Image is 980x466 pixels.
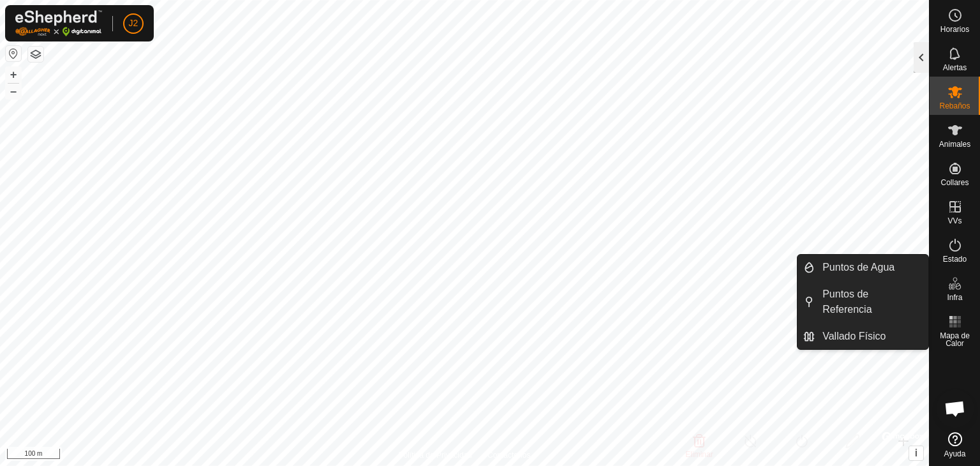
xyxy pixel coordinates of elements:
a: Puntos de Agua [815,255,928,280]
div: Chat abierto [936,389,974,428]
span: VVs [947,217,961,225]
li: Puntos de Referencia [798,282,928,322]
span: Vallado Físico [822,329,886,344]
span: Estado [943,255,967,263]
span: Rebaños [939,102,970,110]
span: Mapa de Calor [933,332,977,347]
span: i [915,447,917,458]
a: Vallado Físico [815,324,928,349]
li: Puntos de Agua [798,255,928,280]
a: Puntos de Referencia [815,282,928,322]
span: Ayuda [944,450,966,458]
button: – [6,84,21,99]
img: Logo Gallagher [15,10,102,36]
span: Infra [947,294,962,301]
span: J2 [129,17,138,30]
span: Puntos de Agua [822,260,895,275]
button: Restablecer Mapa [6,46,21,61]
span: Alertas [943,64,967,71]
a: Ayuda [930,427,980,463]
a: Contáctenos [487,449,530,461]
button: Capas del Mapa [28,47,43,62]
span: Collares [940,179,969,186]
button: + [6,67,21,82]
span: Animales [939,140,970,148]
span: Puntos de Referencia [822,287,921,317]
span: Horarios [940,26,969,33]
button: i [909,446,923,460]
li: Vallado Físico [798,324,928,349]
a: Política de Privacidad [399,449,472,461]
